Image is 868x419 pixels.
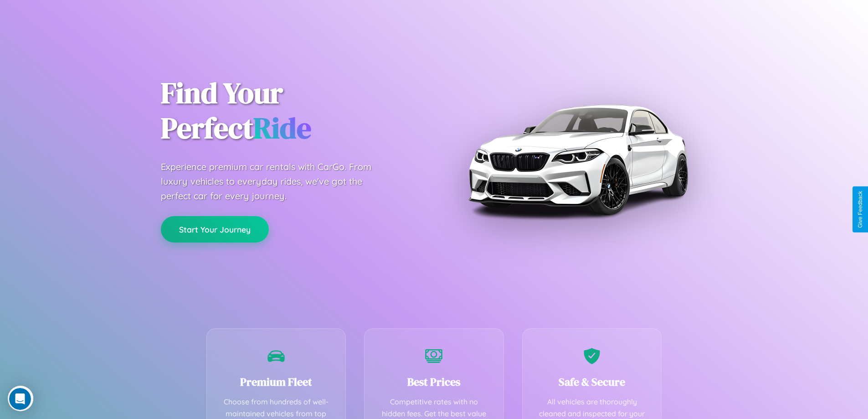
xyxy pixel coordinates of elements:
button: Start Your Journey [161,216,269,243]
h1: Find Your Perfect [161,76,421,146]
h3: Best Prices [378,374,490,389]
iframe: Intercom live chat [9,388,31,410]
div: Open Intercom Messenger [4,4,169,29]
h3: Safe & Secure [536,374,648,389]
p: Experience premium car rentals with CarGo. From luxury vehicles to everyday rides, we've got the ... [161,160,389,203]
img: Premium BMW car rental vehicle [464,46,692,274]
div: Give Feedback [857,191,863,228]
span: Ride [253,108,311,148]
h3: Premium Fleet [221,374,332,389]
iframe: Intercom live chat discovery launcher [8,386,33,411]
